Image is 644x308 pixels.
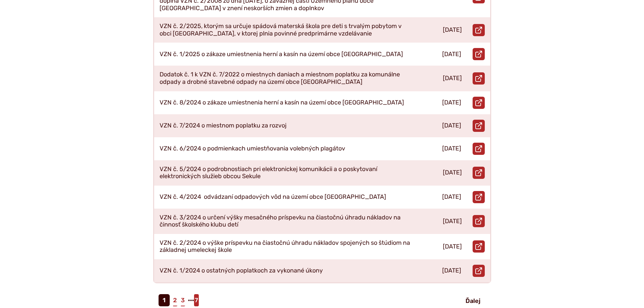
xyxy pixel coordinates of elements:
p: [DATE] [442,99,461,106]
p: [DATE] [442,51,461,58]
p: [DATE] [442,145,461,152]
a: 7 [194,294,199,306]
p: [DATE] [443,169,462,176]
span: Ďalej [466,297,480,305]
p: [DATE] [443,218,462,225]
a: Ďalej [460,295,486,307]
p: Dodatok č. 1 k VZN č. 7/2022 o miestnych daniach a miestnom poplatku za komunálne odpady a drobné... [160,71,411,86]
p: [DATE] [442,193,461,201]
p: VZN č. 1/2025 o zákaze umiestnenia herní a kasín na území obce [GEOGRAPHIC_DATA] [160,51,403,58]
span: ··· [188,294,194,306]
p: [DATE] [443,243,462,251]
p: VZN č. 2/2024 o výške príspevku na čiastočnú úhradu nákladov spojených so štúdiom na základnej um... [160,239,411,254]
p: VZN č. 2/2025, ktorým sa určuje spádová materská škola pre deti s trvalým pobytom v obci [GEOGRAP... [160,23,411,37]
p: [DATE] [442,122,461,129]
p: VZN č. 5/2024 o podrobnostiach pri elektronickej komunikácii a o poskytovaní elektronických služi... [160,166,411,180]
p: [DATE] [443,75,462,82]
p: VZN č. 4/2024 odvádzaní odpadových vôd na území obce [GEOGRAPHIC_DATA] [160,193,386,201]
p: VZN č. 1/2024 o ostatných poplatkoch za vykonané úkony [160,267,323,275]
a: 2 [172,294,177,306]
p: [DATE] [442,267,461,275]
p: VZN č. 7/2024 o miestnom poplatku za rozvoj [160,122,287,129]
a: 3 [180,294,185,306]
p: VZN č. 8/2024 o zákaze umiestnenia herní a kasín na území obce [GEOGRAPHIC_DATA] [160,99,404,106]
p: [DATE] [443,26,462,34]
p: VZN č. 3/2024 o určení výšky mesačného príspevku na čiastočnú úhradu nákladov na činnosť školskéh... [160,214,411,229]
p: VZN č. 6/2024 o podmienkach umiestňovania volebných plagátov [160,145,345,152]
span: 1 [159,294,170,306]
